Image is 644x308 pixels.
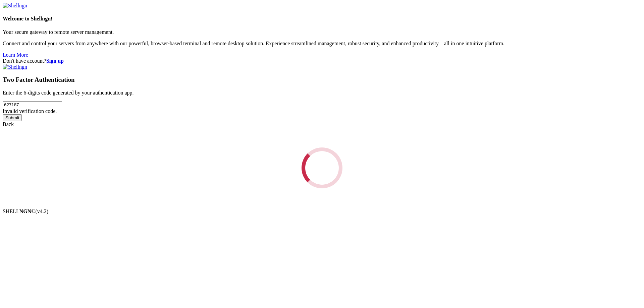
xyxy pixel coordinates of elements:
[3,121,14,127] a: Back
[3,108,641,114] div: Invalid verification code.
[3,29,641,35] p: Your secure gateway to remote server management.
[3,41,641,47] p: Connect and control your servers from anywhere with our powerful, browser-based terminal and remo...
[3,76,641,83] h3: Two Factor Authentication
[3,58,641,64] div: Don't have account?
[3,101,62,108] input: Two factor code
[3,16,641,22] h4: Welcome to Shellngn!
[3,208,48,214] span: SHELL ©
[3,64,27,70] img: Shellngn
[3,52,28,58] a: Learn More
[3,90,641,96] p: Enter the 6-digits code generated by your authentication app.
[46,58,64,64] a: Sign up
[19,208,32,214] b: NGN
[3,114,22,121] input: Submit
[300,145,344,190] div: Loading...
[36,208,49,214] span: 4.2.0
[3,3,27,9] img: Shellngn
